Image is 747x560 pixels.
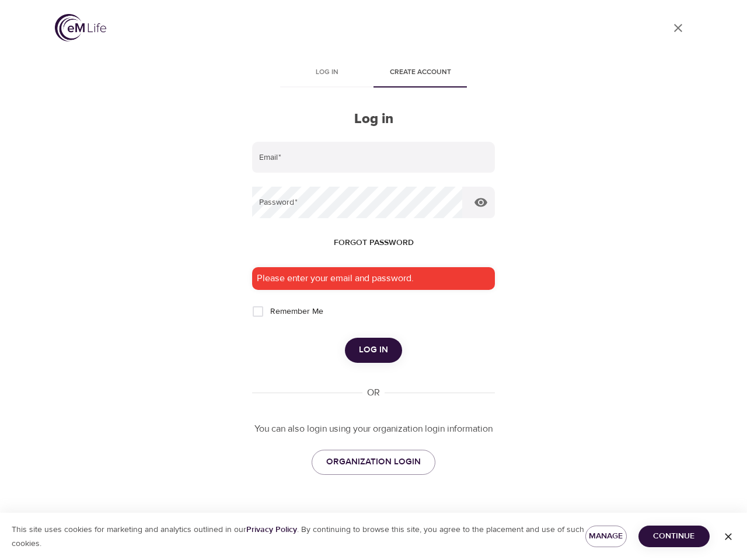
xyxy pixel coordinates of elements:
[664,14,692,42] a: close
[585,526,627,547] button: Manage
[55,14,106,41] img: logo
[252,60,495,87] div: disabled tabs example
[359,342,388,358] span: Log in
[638,526,710,547] button: Continue
[326,454,421,470] span: ORGANIZATION LOGIN
[648,529,700,544] span: Continue
[252,422,495,436] p: You can also login using your organization login information
[246,524,297,535] a: Privacy Policy
[345,338,402,362] button: Log in
[329,232,418,254] button: Forgot password
[595,529,617,544] span: Manage
[381,66,460,79] span: Create account
[252,267,495,290] div: Please enter your email and password.
[287,66,366,79] span: Log in
[312,450,435,474] a: ORGANIZATION LOGIN
[252,111,495,128] h2: Log in
[334,236,414,250] span: Forgot password
[362,386,385,400] div: OR
[270,306,323,318] span: Remember Me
